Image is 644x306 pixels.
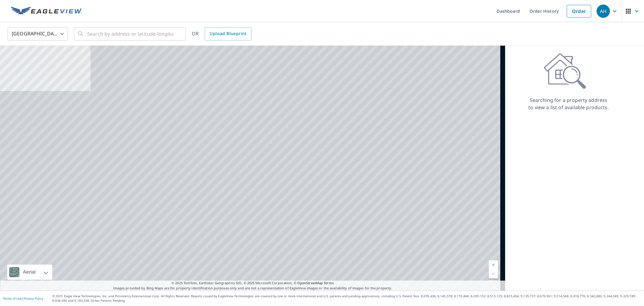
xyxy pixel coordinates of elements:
[171,281,334,286] span: © 2025 TomTom, Earthstar Geographics SIO, © 2025 Microsoft Corporation, ©
[210,30,246,37] span: Upload Blueprint
[205,27,251,41] a: Upload Blueprint
[297,281,323,285] a: OpenStreetMap
[567,5,591,18] a: Order
[11,7,82,16] img: EV Logo
[489,269,498,278] a: Current Level 5, Zoom Out
[489,260,498,269] a: Current Level 5, Zoom In
[21,265,37,280] div: Aerial
[528,96,609,111] p: Searching for a property address to view a list of available products.
[192,27,252,41] div: OR
[24,296,43,301] a: Privacy Policy
[7,265,52,280] div: Aerial
[87,25,173,42] input: Search by address or latitude-longitude
[3,297,43,300] p: |
[3,296,22,301] a: Terms of Use
[597,5,610,18] div: AH
[52,294,641,303] p: © 2025 Eagle View Technologies, Inc. and Pictometry International Corp. All Rights Reserved. Repo...
[324,281,334,285] a: Terms
[8,25,68,42] div: [GEOGRAPHIC_DATA]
